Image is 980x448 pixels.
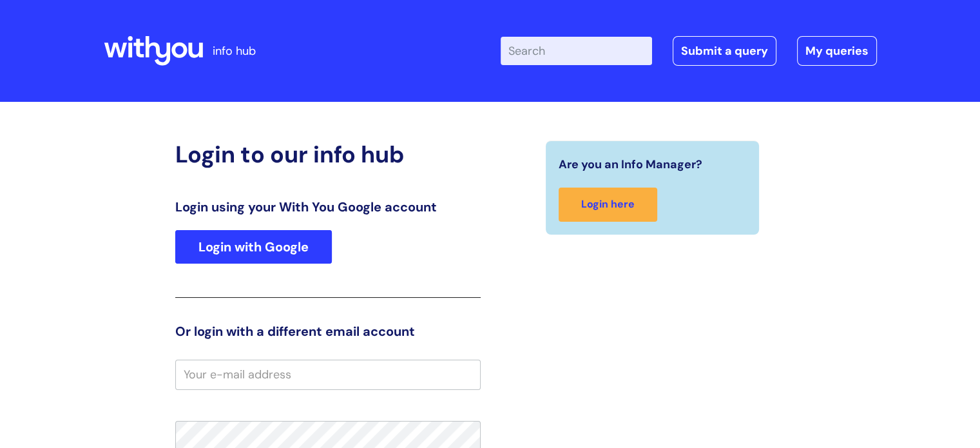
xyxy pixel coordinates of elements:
[213,41,256,61] p: info hub
[175,230,332,264] a: Login with Google
[175,360,481,389] input: Your e-mail address
[175,141,481,168] h2: Login to our info hub
[559,154,702,175] span: Are you an Info Manager?
[559,188,657,222] a: Login here
[797,36,877,66] a: My queries
[501,37,652,65] input: Search
[673,36,776,66] a: Submit a query
[175,324,481,339] h3: Or login with a different email account
[175,199,481,215] h3: Login using your With You Google account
